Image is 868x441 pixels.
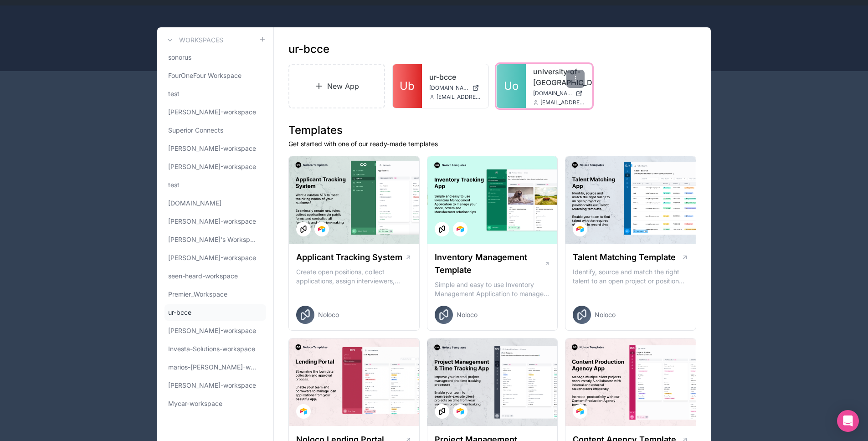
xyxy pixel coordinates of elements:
span: [EMAIL_ADDRESS][DOMAIN_NAME] [437,93,481,101]
a: seen-heard-workspace [164,268,266,284]
span: [PERSON_NAME]'s Workspace [168,235,259,244]
a: [PERSON_NAME]-workspace [164,250,266,266]
span: FourOneFour Workspace [168,71,241,80]
span: marios-[PERSON_NAME]-workspace [168,363,259,372]
span: Premier_Workspace [168,290,227,299]
p: Create open positions, collect applications, assign interviewers, centralise candidate feedback a... [296,267,412,286]
a: Premier_Workspace [164,286,266,303]
img: Airtable Logo [457,226,464,233]
a: [PERSON_NAME]-workspace [164,213,266,230]
a: test [164,177,266,193]
span: Superior Connects [168,126,223,135]
a: [DOMAIN_NAME] [533,90,585,97]
span: Investa-Solutions-workspace [168,344,255,354]
a: university-of-[GEOGRAPHIC_DATA] [533,66,585,88]
span: [PERSON_NAME]-workspace [168,326,256,335]
a: Mycar-workspace [164,395,266,412]
span: [PERSON_NAME]-workspace [168,381,256,390]
img: Airtable Logo [576,408,584,415]
h1: Inventory Management Template [435,251,544,277]
a: test [164,86,266,102]
img: Airtable Logo [318,226,325,233]
a: FourOneFour Workspace [164,67,266,84]
a: sonorus [164,49,266,66]
a: ur-bcce [164,304,266,321]
h1: Templates [288,123,696,138]
span: [PERSON_NAME]-workspace [168,217,256,226]
span: [PERSON_NAME]-workspace [168,144,256,153]
p: Identify, source and match the right talent to an open project or position with our Talent Matchi... [573,267,688,286]
span: Ub [400,79,415,93]
span: [EMAIL_ADDRESS][DOMAIN_NAME] [540,99,585,106]
span: Mycar-workspace [168,399,222,408]
a: New App [288,64,385,108]
a: marios-[PERSON_NAME]-workspace [164,359,266,375]
span: [PERSON_NAME]-workspace [168,108,256,117]
span: Noloco [318,310,339,319]
div: Open Intercom Messenger [837,410,859,432]
a: Ub [393,64,422,108]
a: Workspaces [164,35,223,46]
a: [PERSON_NAME]-workspace [164,140,266,157]
a: [PERSON_NAME]'s Workspace [164,231,266,248]
span: sonorus [168,53,191,62]
span: test [168,180,180,190]
p: Get started with one of our ready-made templates [288,139,696,149]
a: [PERSON_NAME]-workspace [164,104,266,120]
span: [DOMAIN_NAME] [429,84,468,92]
span: seen-heard-workspace [168,272,238,281]
a: [PERSON_NAME]-workspace [164,377,266,394]
span: Uo [504,79,519,93]
a: Uo [497,64,526,108]
a: [DOMAIN_NAME] [429,84,481,92]
span: [PERSON_NAME]-workspace [168,253,256,262]
span: Noloco [595,310,616,319]
h3: Workspaces [179,36,223,45]
a: Investa-Solutions-workspace [164,341,266,357]
a: [PERSON_NAME]-workspace [164,323,266,339]
img: Airtable Logo [457,408,464,415]
p: Simple and easy to use Inventory Management Application to manage your stock, orders and Manufact... [435,280,550,298]
h1: Talent Matching Template [573,251,676,264]
span: test [168,89,180,98]
a: [PERSON_NAME]-workspace [164,159,266,175]
a: Superior Connects [164,122,266,138]
a: ur-bcce [429,72,481,82]
a: [DOMAIN_NAME] [164,195,266,211]
span: [DOMAIN_NAME] [533,90,572,97]
img: Airtable Logo [300,408,307,415]
img: Airtable Logo [576,226,584,233]
span: [DOMAIN_NAME] [168,199,221,208]
h1: ur-bcce [288,42,329,56]
span: [PERSON_NAME]-workspace [168,162,256,171]
span: Noloco [457,310,478,319]
span: ur-bcce [168,308,191,317]
h1: Applicant Tracking System [296,251,402,264]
